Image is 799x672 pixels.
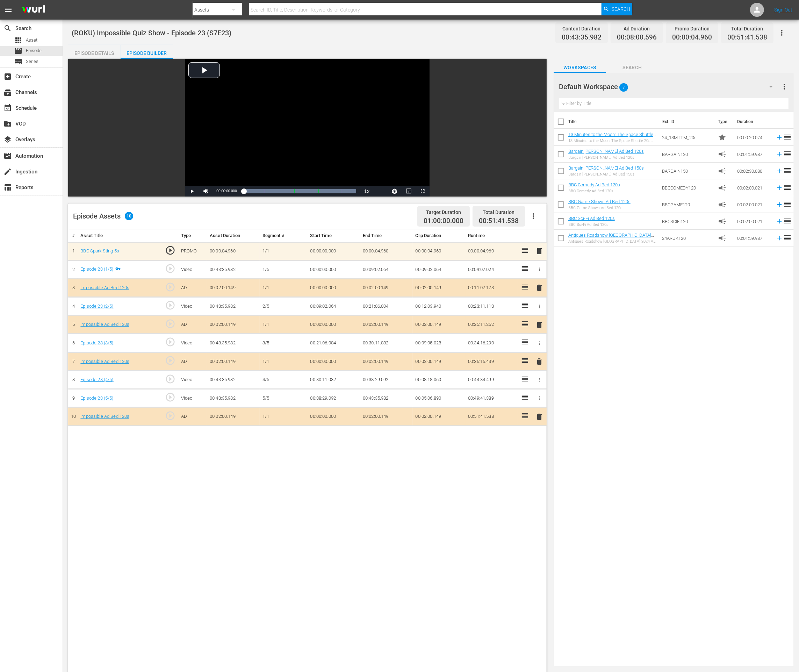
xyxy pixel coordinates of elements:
[559,77,779,96] div: Default Workspace
[776,150,783,158] svg: Add to Episode
[734,163,773,179] td: 00:02:30.080
[714,112,733,131] th: Type
[718,133,726,142] span: Promo
[658,112,714,131] th: Ext. ID
[479,217,519,225] span: 00:51:41.538
[68,297,78,316] td: 4
[672,24,712,34] div: Promo Duration
[659,179,715,196] td: BBCCOMEDY120
[260,297,308,316] td: 2/5
[465,371,518,389] td: 00:44:34.499
[165,410,175,421] span: play_circle_outline
[68,352,78,371] td: 7
[178,389,207,408] td: Video
[80,285,129,290] a: Impossible Ad Bed 120s
[535,247,544,255] span: delete
[783,133,792,141] span: reorder
[568,182,620,187] a: BBC Comedy Ad Bed 120s
[465,242,518,260] td: 00:00:04.960
[535,283,544,293] button: delete
[260,389,308,408] td: 5/5
[14,47,22,55] span: Episode
[568,216,615,221] a: BBC Sci-Fi Ad Bed 120s
[207,407,260,426] td: 00:02:00.149
[413,260,466,279] td: 00:09:02.064
[776,234,783,242] svg: Add to Episode
[413,371,466,389] td: 00:08:18.060
[774,7,792,13] a: Sign Out
[80,395,113,401] a: Episode 23 (5/5)
[207,260,260,279] td: 00:43:35.982
[413,389,466,408] td: 00:05:06.890
[617,24,657,34] div: Ad Duration
[68,45,121,59] button: Episode Details
[568,138,656,143] div: 13 Minutes to the Moon: The Space Shuttle 20s Promo
[727,34,767,42] span: 00:51:41.538
[165,392,175,402] span: play_circle_outline
[121,45,173,59] button: Episode Builder
[568,199,631,204] a: BBC Game Shows Ad Bed 120s
[165,300,175,310] span: play_circle_outline
[465,229,518,242] th: Runtime
[307,371,360,389] td: 00:30:11.032
[178,297,207,316] td: Video
[718,167,726,175] span: Ad
[3,104,12,112] span: Schedule
[80,266,113,272] a: Episode 23 (1/5)
[360,334,413,352] td: 00:30:11.032
[465,315,518,334] td: 00:25:11.262
[780,83,789,91] span: more_vert
[80,248,119,253] a: BBC Spark Sting 5s
[260,260,308,279] td: 1/5
[568,165,644,171] a: Bargain [PERSON_NAME] Ad Bed 150s
[72,29,231,37] span: (ROKU) Impossible Quiz Show - Episode 23 (S7E23)
[216,189,237,193] span: 00:00:00.000
[260,315,308,334] td: 1/1
[465,407,518,426] td: 00:51:41.538
[80,359,129,364] a: Impossible Ad Bed 120s
[360,186,374,196] button: Playback Rate
[568,206,631,210] div: BBC Game Shows Ad Bed 120s
[413,229,466,242] th: Clip Duration
[734,129,773,146] td: 00:00:20.074
[307,352,360,371] td: 00:00:00.000
[207,389,260,408] td: 00:43:35.982
[535,320,544,330] button: delete
[783,150,792,158] span: reorder
[165,374,175,384] span: play_circle_outline
[776,184,783,192] svg: Add to Episode
[360,389,413,408] td: 00:43:35.982
[659,230,715,246] td: 24ARUK120
[68,45,121,62] div: Episode Details
[718,217,726,226] span: Ad
[413,297,466,316] td: 00:12:03.940
[734,179,773,196] td: 00:02:00.021
[413,242,466,260] td: 00:00:04.960
[307,297,360,316] td: 00:09:02.064
[3,167,12,176] span: Ingestion
[207,279,260,297] td: 00:02:00.149
[80,414,129,419] a: Impossible Ad Bed 120s
[734,230,773,246] td: 00:01:59.987
[535,284,544,292] span: delete
[776,201,783,208] svg: Add to Episode
[78,229,159,242] th: Asset Title
[165,319,175,329] span: play_circle_outline
[178,242,207,260] td: PROMO
[4,6,13,14] span: menu
[659,163,715,179] td: BARGAIN150
[617,34,657,42] span: 00:08:00.596
[80,377,113,382] a: Episode 23 (4/5)
[360,297,413,316] td: 00:21:06.004
[659,129,715,146] td: 24_13MTTM_20s
[413,279,466,297] td: 00:02:00.149
[307,229,360,242] th: Start Time
[465,260,518,279] td: 00:09:07.024
[568,112,658,131] th: Title
[68,279,78,297] td: 3
[68,371,78,389] td: 8
[606,63,658,72] span: Search
[307,242,360,260] td: 00:00:00.000
[612,3,630,15] span: Search
[178,334,207,352] td: Video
